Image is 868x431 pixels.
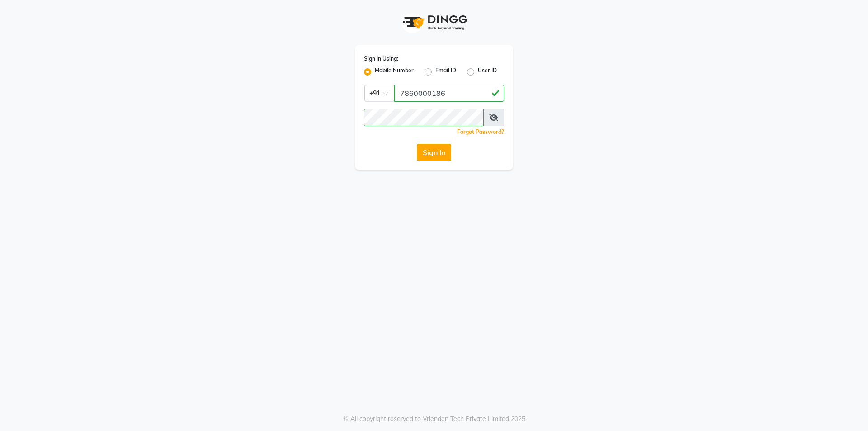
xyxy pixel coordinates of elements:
input: Username [394,85,504,102]
label: Sign In Using: [364,55,398,63]
button: Sign In [417,144,451,161]
label: Email ID [435,66,456,77]
a: Forgot Password? [457,128,504,135]
input: Username [364,109,484,126]
label: Mobile Number [375,66,414,77]
label: User ID [478,66,497,77]
img: logo1.svg [398,9,470,36]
